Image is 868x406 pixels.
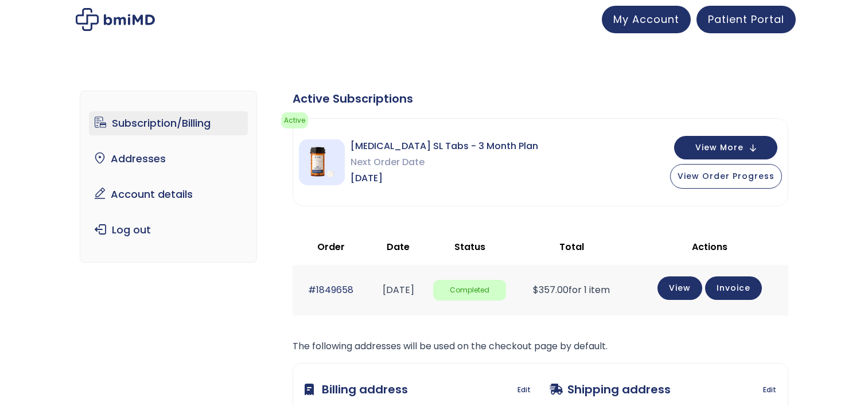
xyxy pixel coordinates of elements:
h3: Billing address [305,375,408,404]
span: $ [533,283,539,296]
span: Patient Portal [708,12,784,26]
span: Next Order Date [351,154,538,170]
img: My account [76,8,155,31]
span: [MEDICAL_DATA] SL Tabs - 3 Month Plan [351,138,538,154]
nav: Account pages [80,91,257,263]
a: View [657,276,702,300]
a: My Account [602,6,691,33]
span: [DATE] [351,170,538,186]
span: Active [281,112,308,128]
a: Addresses [89,147,248,171]
span: Total [559,240,584,253]
a: Patient Portal [696,6,796,33]
a: Account details [89,182,248,206]
button: View More [674,136,777,159]
div: Active Subscriptions [293,91,788,107]
a: Edit [763,382,776,398]
span: My Account [613,12,679,26]
span: Date [387,240,410,253]
a: Edit [517,382,531,398]
span: Completed [433,280,506,301]
a: Log out [89,218,248,242]
time: [DATE] [383,283,414,296]
h3: Shipping address [550,375,671,404]
a: Invoice [705,276,762,300]
span: View More [695,144,744,151]
span: 357.00 [533,283,569,296]
td: for 1 item [512,265,631,315]
span: Status [454,240,485,253]
span: Actions [692,240,727,253]
button: View Order Progress [670,164,782,189]
span: Order [317,240,345,253]
a: #1849658 [308,283,353,296]
span: View Order Progress [678,170,774,182]
a: Subscription/Billing [89,111,248,135]
p: The following addresses will be used on the checkout page by default. [293,338,788,354]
